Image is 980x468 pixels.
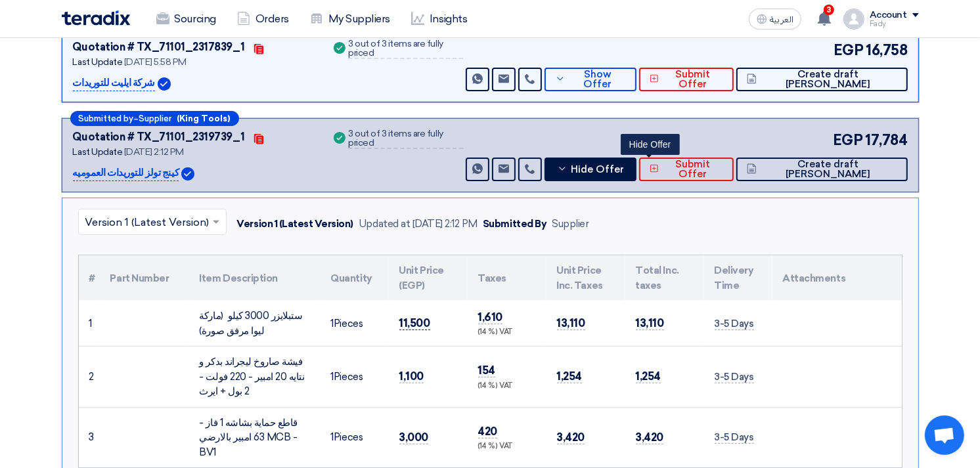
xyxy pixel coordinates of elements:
a: My Suppliers [300,5,401,33]
img: Teradix logo [62,11,130,26]
span: EGP [834,39,864,61]
div: فيشة صاروخ ليجراند بدكر و نتايه 20 امبير - 220 فولت - 2 بول + ايرث [200,354,310,399]
span: Show Offer [569,70,626,89]
img: Verified Account [181,167,194,181]
div: Supplier [552,217,589,232]
span: 154 [478,364,496,377]
button: Hide Offer [545,158,636,181]
div: Updated at [DATE] 2:12 PM [359,217,478,232]
span: 1 [331,431,334,443]
div: Submitted By [483,217,546,232]
span: 1 [331,371,334,383]
td: Pieces [321,407,389,467]
p: كينج تولز للتوريدات العموميه [73,165,179,181]
button: Create draft [PERSON_NAME] [736,68,908,91]
span: 3-5 Days [715,371,754,383]
span: 11,500 [399,316,430,330]
div: Fady [870,20,919,28]
span: [DATE] 2:12 PM [124,146,184,158]
span: Hide Offer [571,165,624,175]
td: 3 [79,407,100,467]
div: – [70,111,239,126]
span: EGP [833,129,863,151]
div: (14 %) VAT [478,381,536,392]
th: Attachments [772,255,902,301]
td: Pieces [321,347,389,408]
span: Create draft [PERSON_NAME] [760,70,897,89]
div: قاطع حماية بشاشه 1 فاز - 63 امبير بالارضي MCB - BV1 [200,415,310,460]
span: Submitted by [79,114,134,123]
img: profile_test.png [843,9,864,30]
span: 3,420 [636,431,664,444]
span: 3-5 Days [715,431,754,444]
div: (14 %) VAT [478,441,536,452]
div: (14 %) VAT [478,327,536,338]
span: 1,610 [478,310,503,324]
div: 3 out of 3 items are fully priced [348,39,463,59]
div: ستبلايزر 3000 كيلو (ماركة ليوا مرفق صورة) [200,308,310,338]
button: Create draft [PERSON_NAME] [736,158,908,181]
button: العربية [749,9,801,30]
span: Last Update [73,146,123,158]
a: Sourcing [146,5,227,33]
div: Account [870,10,907,21]
span: Submit Offer [662,160,723,179]
th: Unit Price Inc. Taxes [546,255,625,301]
span: 13,110 [636,316,664,330]
button: Submit Offer [639,158,734,181]
div: Hide Offer [621,134,680,155]
span: 1 [331,318,334,330]
p: شركة ايليت للتوريدات [73,75,155,91]
span: 1,254 [557,370,583,383]
td: 2 [79,347,100,408]
span: 420 [478,425,498,438]
th: Total Inc. taxes [625,255,704,301]
th: Quantity [321,255,389,301]
span: 13,110 [557,316,585,330]
th: Taxes [468,255,546,301]
a: Orders [227,5,300,33]
span: 3,000 [399,431,429,444]
span: 3,420 [557,431,585,444]
span: 1,254 [636,370,661,383]
span: 17,784 [865,129,907,151]
div: Version 1 (Latest Version) [237,217,354,232]
th: Unit Price (EGP) [389,255,468,301]
button: Submit Offer [639,68,734,91]
a: Insights [401,5,478,33]
th: # [79,255,100,301]
div: Quotation # TX_71101_2317839_1 [73,39,245,55]
span: Create draft [PERSON_NAME] [760,160,897,179]
span: العربية [770,15,793,24]
td: 1 [79,301,100,347]
span: Submit Offer [662,70,723,89]
span: 3 [824,5,834,15]
span: 16,758 [866,39,907,61]
td: Pieces [321,301,389,347]
div: Quotation # TX_71101_2319739_1 [73,129,245,145]
th: Delivery Time [704,255,772,301]
span: 1,100 [399,370,424,383]
b: (King Tools) [177,114,231,123]
th: Part Number [100,255,189,301]
th: Item Description [189,255,321,301]
a: Open chat [925,415,964,455]
img: Verified Account [158,77,171,91]
span: [DATE] 5:58 PM [124,56,187,68]
button: Show Offer [545,68,636,91]
span: Last Update [73,56,123,68]
div: 3 out of 3 items are fully priced [348,129,463,149]
span: Supplier [139,114,172,123]
span: 3-5 Days [715,318,754,330]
